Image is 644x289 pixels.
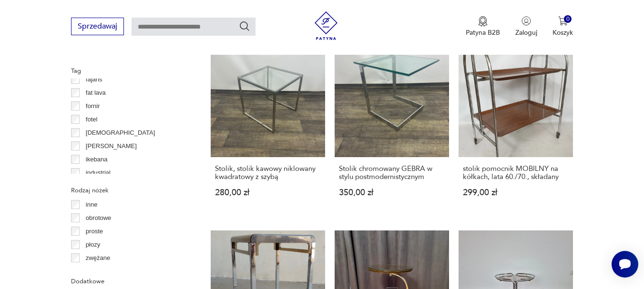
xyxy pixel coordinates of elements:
[86,199,98,210] p: inne
[71,185,188,196] p: Rodzaj nóżek
[71,276,188,287] p: Dodatkowe
[71,66,188,76] p: Tag
[515,16,537,37] button: Zaloguj
[463,165,569,181] h3: stolik pomocnik MOBILNY na kółkach, lata 60./70., składany
[339,165,445,181] h3: Stolik chromowany GEBRA w stylu postmodernistycznym
[459,43,573,215] a: stolik pomocnik MOBILNY na kółkach, lata 60./70., składanystolik pomocnik MOBILNY na kółkach, lat...
[86,141,137,151] p: [PERSON_NAME]
[466,16,500,37] button: Patyna B2B
[215,165,321,181] h3: Stolik, stolik kawowy niklowany kwadratowy z szybą
[612,251,638,278] iframe: Smartsupp widget button
[552,28,573,37] p: Koszyk
[71,24,124,30] a: Sprzedawaj
[86,239,100,250] p: płozy
[86,74,102,85] p: fajans
[86,88,106,98] p: fat lava
[86,213,111,223] p: obrotowe
[339,189,445,197] p: 350,00 zł
[335,43,449,215] a: Stolik chromowany GEBRA w stylu postmodernistycznymStolik chromowany GEBRA w stylu postmodernisty...
[239,20,250,32] button: Szukaj
[521,16,531,26] img: Ikonka użytkownika
[215,189,321,197] p: 280,00 zł
[86,101,100,111] p: fornir
[463,189,569,197] p: 299,00 zł
[71,18,124,35] button: Sprzedawaj
[86,114,98,125] p: fotel
[312,11,340,40] img: Patyna - sklep z meblami i dekoracjami vintage
[86,168,111,178] p: industrial
[515,28,537,37] p: Zaloguj
[564,15,572,23] div: 0
[86,226,103,237] p: proste
[86,154,108,165] p: ikebana
[558,16,568,26] img: Ikona koszyka
[466,16,500,37] a: Ikona medaluPatyna B2B
[552,16,573,37] button: 0Koszyk
[86,253,110,263] p: zwężane
[478,16,488,27] img: Ikona medalu
[466,28,500,37] p: Patyna B2B
[211,43,325,215] a: Stolik, stolik kawowy niklowany kwadratowy z szybąStolik, stolik kawowy niklowany kwadratowy z sz...
[86,128,155,138] p: [DEMOGRAPHIC_DATA]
